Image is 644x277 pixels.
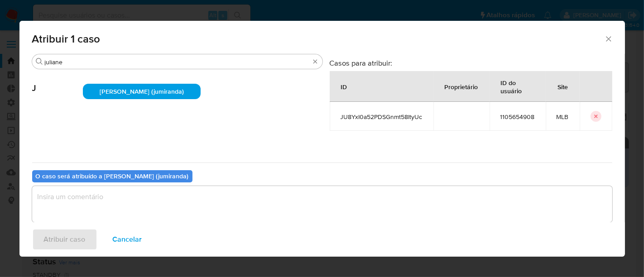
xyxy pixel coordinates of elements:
button: icon-button [591,111,601,122]
span: Cancelar [113,229,142,249]
button: Cancelar [101,229,154,250]
span: 1105654908 [500,113,535,121]
span: Atribuir 1 caso [32,33,605,44]
span: J [32,69,83,94]
div: Site [547,76,579,97]
button: Fechar a janela [604,34,612,43]
b: O caso será atribuído a [PERSON_NAME] (jumiranda) [36,172,189,181]
h3: Casos para atribuir: [330,58,612,67]
input: Analista de pesquisa [45,58,310,66]
div: ID do usuário [490,72,545,101]
div: [PERSON_NAME] (jumiranda) [83,84,201,99]
button: Apagar busca [312,58,319,65]
div: Proprietário [434,76,489,97]
div: ID [330,76,358,97]
span: [PERSON_NAME] (jumiranda) [100,87,184,96]
span: JU8YxI0a52PDSGnmt58ItyUc [341,113,423,121]
div: assign-modal [19,21,625,257]
button: Procurar [36,58,43,65]
span: MLB [557,113,569,121]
